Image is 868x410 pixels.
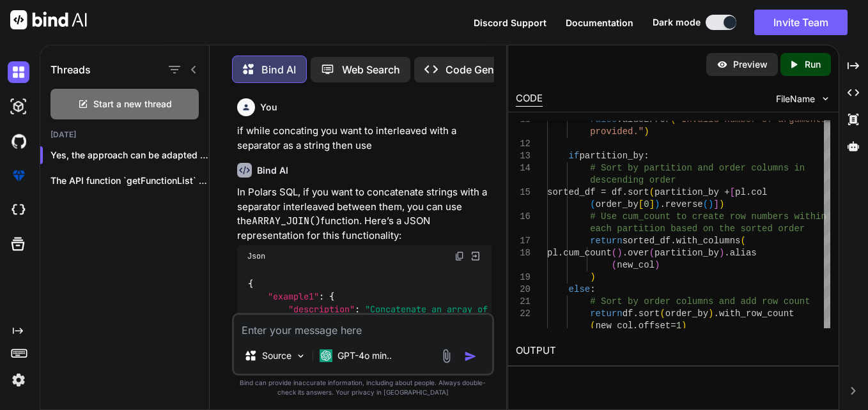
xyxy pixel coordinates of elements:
[591,284,596,294] span: :
[93,98,172,110] span: Start a new thread
[8,369,29,391] img: settings
[649,248,655,258] span: (
[612,248,617,258] span: (
[319,291,324,302] span: :
[508,336,838,366] h2: OUTPUT
[649,199,655,209] span: ]
[644,151,649,161] span: :
[644,126,649,137] span: )
[320,349,332,362] img: GPT-4o mini
[474,16,546,29] button: Discord Support
[820,93,831,104] img: chevron down
[591,114,617,125] span: raise
[295,351,306,361] img: Pick Models
[591,211,827,222] span: # Use cum_count to create row numbers within
[655,248,719,258] span: partition_by
[516,162,531,174] div: 14
[639,199,644,209] span: [
[591,199,596,209] span: (
[237,124,492,153] p: if while concating you want to interleaved with a separator as a string then use
[50,149,209,162] p: Yes, the approach can be adapted to work...
[8,96,29,118] img: darkAi-studio
[268,291,319,302] span: "example1"
[676,114,826,125] span: "Invalid number of arguments
[708,199,713,209] span: )
[591,236,623,246] span: return
[262,349,291,362] p: Source
[261,62,296,77] p: Bind AI
[591,224,805,234] span: each partition based on the sorted order
[776,93,815,105] span: FileName
[8,130,29,152] img: githubDark
[591,308,623,319] span: return
[516,138,531,150] div: 12
[50,62,91,77] h1: Threads
[681,321,686,331] span: )
[516,235,531,247] div: 17
[596,199,639,209] span: order_by
[623,236,741,246] span: sorted_df.with_columns
[649,187,655,197] span: (
[730,187,735,197] span: [
[617,248,623,258] span: )
[633,321,639,331] span: ,
[516,308,531,320] div: 22
[569,151,580,161] span: if
[516,284,531,296] div: 20
[617,114,671,125] span: ValueError
[655,260,660,270] span: )
[446,62,523,77] p: Code Generator
[516,296,531,308] div: 21
[50,174,209,187] p: The API function `getFunctionList` you p...
[703,199,708,209] span: (
[617,260,655,270] span: new_col
[655,199,660,209] span: )
[665,308,708,319] span: order_by
[342,62,400,77] p: Web Search
[470,250,481,262] img: Open in Browser
[580,151,644,161] span: partition_by
[237,185,492,243] p: In Polars SQL, if you want to concatenate strings with a separator interleaved between them, you ...
[40,130,209,140] h2: [DATE]
[735,187,767,197] span: pl.col
[644,199,649,209] span: 0
[547,187,649,197] span: sorted_df = df.sort
[288,304,355,315] span: "description"
[10,10,87,29] img: Bind AI
[232,378,495,397] p: Bind can provide inaccurate information, including about people. Always double-check its answers....
[660,199,703,209] span: .reverse
[741,236,746,246] span: (
[591,296,810,307] span: # Sort by order columns and add row count
[365,304,677,315] span: "Concatenate an array of strings with a specified separator."
[623,308,660,319] span: df.sort
[252,215,321,227] code: ARRAY_JOIN()
[591,321,596,331] span: (
[660,308,665,319] span: (
[516,186,531,199] div: 15
[566,17,633,28] span: Documentation
[596,321,633,331] span: new_col
[591,126,644,137] span: provided."
[257,164,288,177] h6: Bind AI
[248,278,253,289] span: {
[516,271,531,284] div: 19
[754,10,848,35] button: Invite Team
[260,101,277,114] h6: You
[8,165,29,186] img: premium
[337,349,392,362] p: GPT-4o min..
[725,248,757,258] span: .alias
[516,91,543,107] div: CODE
[547,248,612,258] span: pl.cum_count
[8,61,29,83] img: darkChat
[655,187,730,197] span: partition_by +
[719,199,724,209] span: )
[247,251,265,261] span: Json
[474,17,546,28] span: Discord Support
[516,114,531,126] div: 11
[623,248,649,258] span: .over
[464,350,477,363] img: icon
[566,16,633,29] button: Documentation
[714,199,719,209] span: ]
[591,272,596,282] span: )
[719,248,724,258] span: )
